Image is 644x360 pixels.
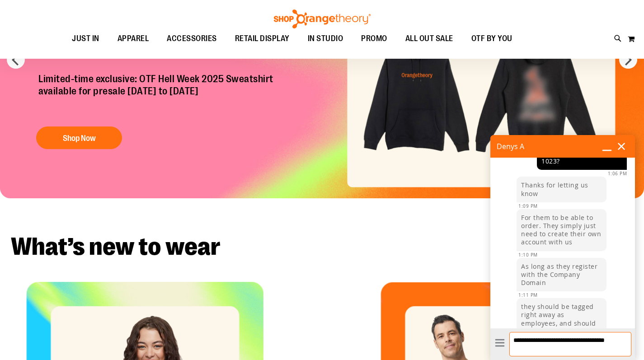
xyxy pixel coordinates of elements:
[308,28,343,49] span: IN STUDIO
[521,214,602,247] div: For them to be able to order. They simply just need to create their own account with us
[32,74,314,118] p: Limited-time exclusive: OTF Hell Week 2025 Sweatshirt available for presale [DATE] to [DATE]
[600,139,614,154] button: Minimize chat
[72,28,99,49] span: JUST IN
[619,51,637,69] button: next
[11,234,633,259] h2: What’s new to wear
[498,171,627,177] div: 1:06 PM
[518,203,538,209] div: 1:09 PM
[118,28,149,49] span: APPAREL
[521,181,602,197] div: Thanks for letting us know
[36,126,122,149] button: Shop Now
[7,51,25,69] button: prev
[405,28,453,49] span: ALL OUT SALE
[167,28,217,49] span: ACCESSORIES
[471,28,512,49] span: OTF BY YOU
[521,262,602,287] div: As long as they register with the Company Domain
[497,139,600,154] h2: Denys A
[614,139,629,154] button: Close dialog
[518,252,538,258] div: 1:10 PM
[361,28,387,49] span: PROMO
[32,31,314,154] a: Hell Week Hoodie Pre-Sale! Limited-time exclusive: OTF Hell Week 2025 Sweatshirtavailable for pre...
[273,9,372,28] img: Shop Orangetheory
[235,28,290,49] span: RETAIL DISPLAY
[521,303,602,344] div: they should be tagged right away as employees, and should get the employee pricing
[518,292,538,298] div: 1:11 PM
